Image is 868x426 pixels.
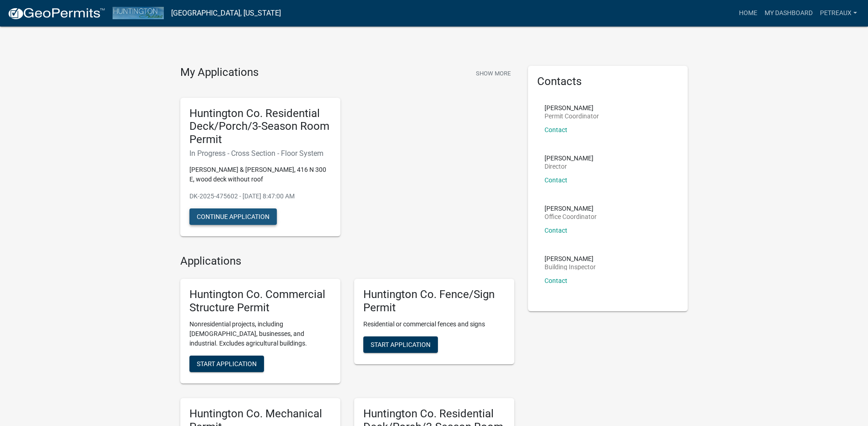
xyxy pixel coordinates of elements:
[545,213,597,220] p: Office Coordinator
[189,288,331,314] h5: Huntington Co. Commercial Structure Permit
[545,277,567,284] a: Contact
[363,336,438,353] button: Start Application
[761,5,816,22] a: My Dashboard
[189,165,331,184] p: [PERSON_NAME] & [PERSON_NAME], 416 N 300 E, wood deck without roof
[545,264,596,270] p: Building Inspector
[472,66,514,81] button: Show More
[537,75,679,88] h5: Contacts
[180,255,514,268] h4: Applications
[545,105,599,111] p: [PERSON_NAME]
[545,205,597,212] p: [PERSON_NAME]
[180,66,259,80] h4: My Applications
[189,208,277,225] button: Continue Application
[735,5,761,22] a: Home
[545,126,567,133] a: Contact
[189,107,331,146] h5: Huntington Co. Residential Deck/Porch/3-Season Room Permit
[363,319,505,329] p: Residential or commercial fences and signs
[371,341,431,348] span: Start Application
[545,155,593,161] p: [PERSON_NAME]
[545,176,567,184] a: Contact
[197,360,257,367] span: Start Application
[113,7,164,19] img: Huntington County, Indiana
[545,256,596,262] p: [PERSON_NAME]
[545,163,593,170] p: Director
[189,319,331,348] p: Nonresidential projects, including [DEMOGRAPHIC_DATA], businesses, and industrial. Excludes agric...
[545,227,567,234] a: Contact
[816,5,861,22] a: Petreaux
[545,113,599,119] p: Permit Coordinator
[171,5,281,21] a: [GEOGRAPHIC_DATA], [US_STATE]
[189,149,331,158] h6: In Progress - Cross Section - Floor System
[189,192,331,201] p: DK-2025-475602 - [DATE] 8:47:00 AM
[363,288,505,314] h5: Huntington Co. Fence/Sign Permit
[189,356,264,372] button: Start Application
